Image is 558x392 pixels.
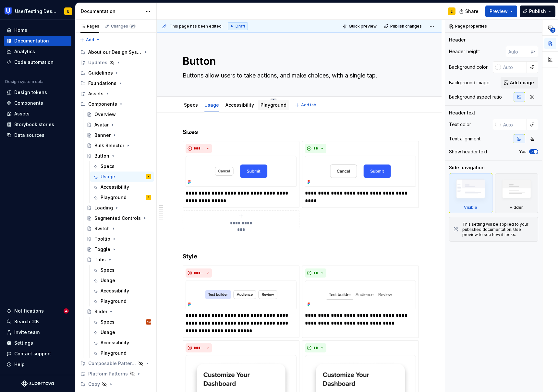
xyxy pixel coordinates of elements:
[101,163,115,170] div: Specs
[84,255,154,265] a: Tabs
[129,24,136,29] span: 91
[501,61,527,73] input: Auto
[94,142,124,149] div: Bulk Selector
[449,148,487,155] div: Show header text
[90,161,154,172] a: Specs
[449,110,475,116] div: Header text
[78,99,154,109] div: Components
[88,90,103,97] div: Assets
[84,203,154,213] a: Loading
[1,4,74,18] button: UserTesting Design SystemE
[4,25,71,35] a: Home
[90,286,154,296] a: Accessibility
[451,9,453,14] div: E
[90,296,154,306] a: Playground
[84,120,154,130] a: Avatar
[84,109,154,120] a: Overview
[101,339,129,346] div: Accessibility
[181,70,414,81] textarea: Buttons allow users to take actions, and make choices, with a single tap.
[261,102,286,108] a: Playground
[14,340,33,346] div: Settings
[84,306,154,317] a: Slider
[84,244,154,255] a: Toggle
[94,256,106,263] div: Tabs
[5,79,43,84] div: Design system data
[148,173,149,180] div: E
[84,130,154,140] a: Banner
[305,280,416,309] img: c0fd3993-98a5-412c-9a30-ec9275b540ca.png
[101,194,127,201] div: Playground
[101,329,115,336] div: Usage
[4,338,71,348] a: Settings
[101,319,115,325] div: Specs
[81,8,142,15] div: Documentation
[4,327,71,338] a: Invite team
[449,136,480,142] div: Text alignment
[449,173,492,213] div: Visible
[101,267,115,273] div: Specs
[14,121,54,128] div: Storybook stories
[88,80,116,87] div: Foundations
[183,253,416,260] h4: Style
[449,121,471,128] div: Text color
[101,277,115,284] div: Usage
[94,122,109,128] div: Avatar
[204,102,219,108] a: Usage
[184,102,198,108] a: Specs
[78,47,154,57] div: About our Design System
[88,371,128,377] div: Platform Patterns
[14,59,54,65] div: Code automation
[449,164,485,171] div: Side navigation
[4,46,71,57] a: Analytics
[485,6,517,17] button: Preview
[101,350,127,356] div: Playground
[78,358,154,369] div: Composable Patterns
[86,37,94,42] span: Add
[64,308,69,314] span: 4
[88,70,113,76] div: Guidelines
[94,132,111,138] div: Banner
[90,172,154,182] a: UsageE
[305,156,416,187] img: cb45fd6f-5715-4ced-92f8-250d44e15701.png
[4,130,71,140] a: Data sources
[382,22,425,31] button: Publish changes
[78,57,154,68] div: Updates
[449,37,466,43] div: Header
[510,79,534,86] span: Add image
[14,350,51,357] div: Contact support
[4,98,71,108] a: Components
[456,6,483,17] button: Share
[84,213,154,223] a: Segmented Controls
[170,24,223,29] span: This page has been edited.
[90,317,154,327] a: SpecsYM
[84,234,154,244] a: Tooltip
[4,359,71,370] button: Help
[67,9,69,14] div: E
[550,28,555,33] span: 2
[78,379,154,389] div: Copy
[490,8,508,15] span: Preview
[4,57,71,67] a: Code automation
[183,128,416,136] h4: Sizes
[90,265,154,275] a: Specs
[78,89,154,99] div: Assets
[14,100,43,106] div: Components
[520,6,555,17] button: Publish
[14,361,25,368] div: Help
[90,182,154,192] a: Accessibility
[449,94,502,100] div: Background aspect ratio
[101,288,129,294] div: Accessibility
[301,102,316,108] span: Add tab
[90,348,154,358] a: Playground
[14,318,39,325] div: Search ⌘K
[94,153,109,159] div: Button
[5,7,12,15] img: 41adf70f-fc1c-4662-8e2d-d2ab9c673b1b.png
[78,47,154,389] div: Page tree
[14,38,49,44] div: Documentation
[94,308,107,315] div: Slider
[14,111,30,117] div: Assets
[90,327,154,338] a: Usage
[186,156,297,187] img: 28cfb8cf-6518-4d1c-8087-f453bca59c50.png
[495,173,539,213] div: Hidden
[449,48,480,55] div: Header height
